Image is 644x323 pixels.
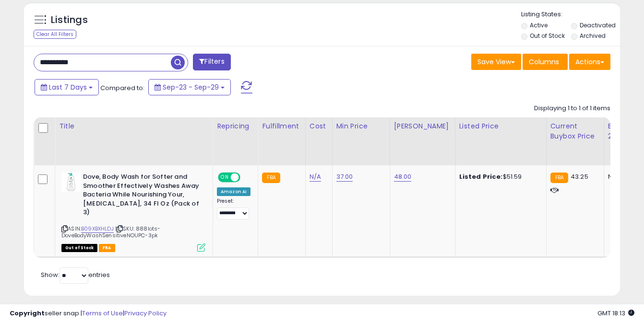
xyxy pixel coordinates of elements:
span: FBA [99,244,115,252]
a: B09XBXHLDJ [81,225,114,233]
div: Clear All Filters [34,30,76,39]
div: Preset: [217,198,250,219]
span: Last 7 Days [49,82,87,92]
span: Show: entries [41,270,110,279]
span: 2025-10-7 18:13 GMT [597,309,634,318]
span: ON [219,173,231,182]
div: Current Buybox Price [550,121,600,141]
label: Out of Stock [530,32,565,40]
span: Sep-23 - Sep-29 [163,82,219,92]
span: 43.25 [571,172,588,181]
button: Columns [523,54,568,70]
div: Cost [310,121,328,131]
div: Title [59,121,209,131]
div: BB Share 24h. [608,121,643,141]
div: Amazon AI [217,187,250,196]
button: Filters [193,54,230,70]
button: Save View [471,54,521,70]
a: Terms of Use [82,309,123,318]
p: Listing States: [521,10,620,19]
small: FBA [550,173,568,183]
b: Dove, Body Wash for Softer and Smoother Effectively Washes Away Bacteria While Nourishing Your, [... [83,173,200,219]
span: All listings that are currently out of stock and unavailable for purchase on Amazon [61,244,97,252]
div: Repricing [217,121,254,131]
button: Sep-23 - Sep-29 [148,79,231,95]
span: OFF [239,173,254,182]
a: 37.00 [336,172,353,182]
div: Displaying 1 to 1 of 1 items [534,104,610,113]
small: FBA [262,173,280,183]
a: 48.00 [394,172,412,182]
div: Min Price [336,121,386,131]
span: | SKU: 888lots-DoveBodyWashSensitiveNOUPC-3pk [61,225,160,239]
button: Actions [569,54,610,70]
div: ASIN: [61,173,205,251]
span: Compared to: [100,83,144,92]
label: Archived [580,32,606,40]
strong: Copyright [10,309,45,318]
div: seller snap | | [10,309,167,318]
h5: Listings [51,13,88,27]
button: Last 7 Days [35,79,99,95]
img: 31RRDTlYa-L._SL40_.jpg [61,173,81,192]
a: Privacy Policy [124,309,167,318]
span: Columns [529,57,559,67]
a: N/A [310,172,321,182]
div: Fulfillment [262,121,301,131]
label: Active [530,21,548,29]
div: N/A [608,173,640,181]
label: Deactivated [580,21,616,29]
div: [PERSON_NAME] [394,121,451,131]
b: Listed Price: [459,172,503,181]
div: $51.59 [459,173,539,181]
div: Listed Price [459,121,542,131]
